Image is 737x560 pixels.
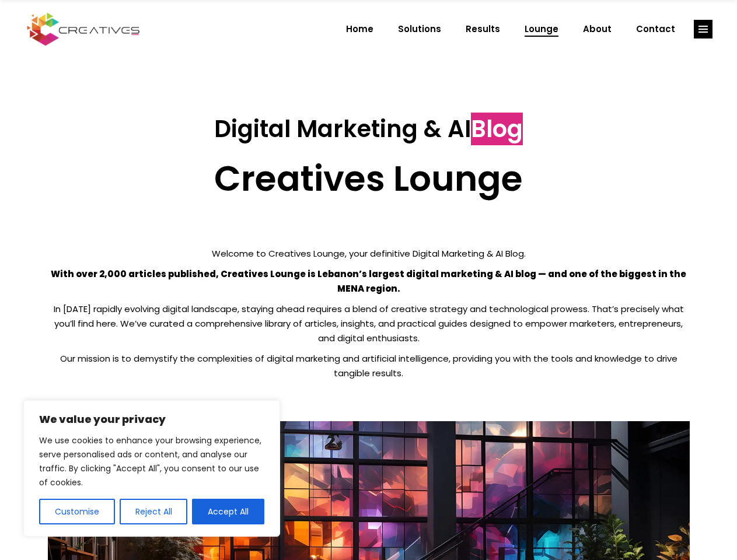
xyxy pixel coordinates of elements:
[512,14,571,44] a: Lounge
[39,433,264,489] p: We use cookies to enhance your browsing experience, serve personalised ads or content, and analys...
[386,14,453,44] a: Solutions
[48,302,690,345] p: In [DATE] rapidly evolving digital landscape, staying ahead requires a blend of creative strategy...
[48,157,690,199] h2: Creatives Lounge
[25,11,142,47] img: Creatives
[334,14,386,44] a: Home
[39,499,115,524] button: Customise
[571,14,624,44] a: About
[466,14,500,44] span: Results
[120,499,188,524] button: Reject All
[398,14,441,44] span: Solutions
[624,14,687,44] a: Contact
[453,14,512,44] a: Results
[23,400,280,537] div: We value your privacy
[51,268,686,295] strong: With over 2,000 articles published, Creatives Lounge is Lebanon’s largest digital marketing & AI ...
[583,14,612,44] span: About
[471,113,523,145] span: Blog
[346,14,373,44] span: Home
[48,246,690,261] p: Welcome to Creatives Lounge, your definitive Digital Marketing & AI Blog.
[636,14,675,44] span: Contact
[192,499,264,524] button: Accept All
[525,14,558,44] span: Lounge
[39,412,264,426] p: We value your privacy
[48,115,690,143] h3: Digital Marketing & AI
[694,20,712,38] a: link
[48,351,690,380] p: Our mission is to demystify the complexities of digital marketing and artificial intelligence, pr...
